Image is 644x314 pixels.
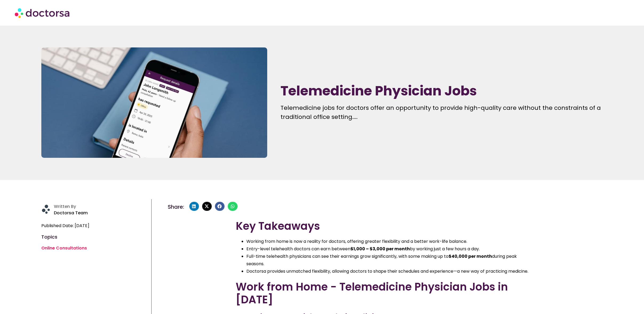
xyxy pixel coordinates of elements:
span: Entry-level telehealth doctors can earn between [246,246,350,252]
b: $1,000 – $3,000 per month [350,246,410,252]
span: Working from home is now a reality for doctors, offering greater flexibility and a better work-li... [246,238,467,244]
div: Telemedicine jobs for doctors offer an opportunity to provide high-quality care without the const... [281,103,603,122]
h4: Written By [54,204,149,209]
h1: Telemedicine Physician Jobs [281,84,603,98]
img: telemedicine physician jobs app Doctorsa [41,47,267,158]
b: $40,000 per month [449,253,492,259]
h2: Key Takeaways [236,220,534,232]
div: Share on x-twitter [202,202,212,211]
a: Online Consultations [41,245,87,251]
div: Share on linkedin [189,202,199,211]
h2: Work from Home - Telemedicine Physician Jobs in [DATE] [236,280,534,306]
span: Published Date: [DATE] [41,222,89,230]
span: Full-time telehealth physicians can see their earnings grow significantly, with some making up to [246,253,449,259]
span: Doctorsa provides unmatched flexibility, allowing doctors to shape their schedules and experience... [246,268,528,274]
p: Doctorsa Team [54,209,149,217]
h4: Topics [41,235,149,239]
div: Share on whatsapp [228,202,237,211]
span: by working just a few hours a day. [410,246,480,252]
h4: Share: [168,204,184,210]
div: Share on facebook [215,202,225,211]
span: during peak seasons. [246,253,517,267]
